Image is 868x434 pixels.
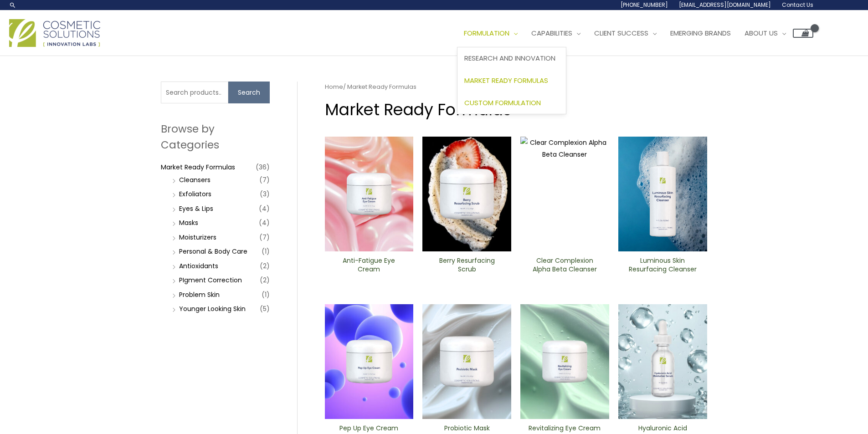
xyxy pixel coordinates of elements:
[626,256,699,274] h2: Luminous Skin Resurfacing ​Cleanser
[422,137,511,251] img: Berry Resurfacing Scrub
[422,304,511,419] img: Probiotic Mask
[528,256,601,277] a: Clear Complexion Alpha Beta ​Cleanser
[259,216,270,229] span: (4)
[457,92,566,114] a: Custom Formulation
[179,304,246,313] a: Younger Looking Skin
[262,245,270,258] span: (1)
[520,304,609,419] img: Revitalizing ​Eye Cream
[260,188,270,200] span: (3)
[587,20,663,47] a: Client Success
[179,261,218,271] a: Antioxidants
[9,1,16,9] a: Search icon link
[325,82,343,91] a: Home
[618,137,707,251] img: Luminous Skin Resurfacing ​Cleanser
[161,163,235,172] a: Market Ready Formulas
[325,82,707,92] nav: Breadcrumb
[179,175,211,184] a: Cleansers
[179,276,242,285] a: PIgment Correction
[524,20,587,47] a: Capabilities
[161,121,270,152] h2: Browse by Categories
[464,76,548,85] span: Market Ready Formulas
[228,82,270,103] button: Search
[464,53,555,63] span: Research and Innovation
[626,256,699,277] a: Luminous Skin Resurfacing ​Cleanser
[430,256,503,277] a: Berry Resurfacing Scrub
[179,233,216,242] a: Moisturizers
[325,304,414,419] img: Pep Up Eye Cream
[531,28,572,38] span: Capabilities
[179,290,220,299] a: Problem Skin
[325,98,707,121] h1: Market Ready Formulas
[430,256,503,274] h2: Berry Resurfacing Scrub
[793,29,813,38] a: View Shopping Cart, empty
[520,137,609,251] img: Clear Complexion Alpha Beta ​Cleanser
[618,304,707,419] img: Hyaluronic moisturizer Serum
[738,20,793,47] a: About Us
[179,189,211,199] a: Exfoliators
[464,98,541,107] span: Custom Formulation
[457,70,566,92] a: Market Ready Formulas
[259,174,270,186] span: (7)
[256,161,270,174] span: (36)
[621,1,668,9] span: [PHONE_NUMBER]
[745,28,778,38] span: About Us
[259,202,270,215] span: (4)
[179,204,213,213] a: Eyes & Lips
[332,256,406,274] h2: Anti-Fatigue Eye Cream
[457,47,566,70] a: Research and Innovation
[457,20,524,47] a: Formulation
[161,82,228,103] input: Search products…
[260,274,270,286] span: (2)
[679,1,771,9] span: [EMAIL_ADDRESS][DOMAIN_NAME]
[259,231,270,244] span: (7)
[325,137,414,251] img: Anti Fatigue Eye Cream
[179,218,198,227] a: Masks
[663,20,738,47] a: Emerging Brands
[260,302,270,315] span: (5)
[179,247,247,256] a: Personal & Body Care
[450,20,813,47] nav: Site Navigation
[670,28,731,38] span: Emerging Brands
[262,288,270,301] span: (1)
[782,1,813,9] span: Contact Us
[464,28,509,38] span: Formulation
[332,256,406,277] a: Anti-Fatigue Eye Cream
[594,28,648,38] span: Client Success
[528,256,601,274] h2: Clear Complexion Alpha Beta ​Cleanser
[260,260,270,272] span: (2)
[9,19,100,47] img: Cosmetic Solutions Logo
